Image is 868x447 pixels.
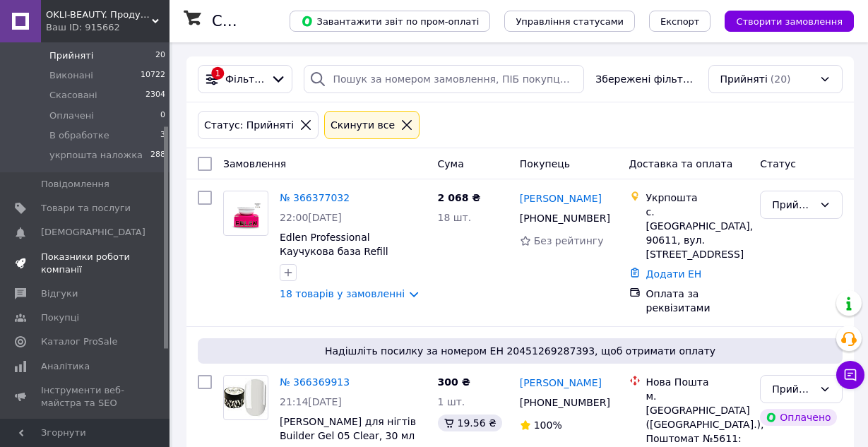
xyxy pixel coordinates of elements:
span: Експорт [660,16,700,27]
button: Створити замовлення [725,11,854,32]
div: Статус: Прийняті [201,117,297,133]
a: Фото товару [223,191,268,236]
button: Чат з покупцем [836,361,864,389]
input: Пошук за номером замовлення, ПІБ покупця, номером телефону, Email, номером накладної [304,65,584,93]
span: Відгуки [41,287,78,300]
a: № 366369913 [280,376,350,388]
a: Edlen Professional Каучукова база Refill Rubber Base для гель-лаку, 30мл (змінний картридж) [280,232,422,285]
span: Замовлення [223,158,286,169]
span: Оплачені [49,109,94,122]
span: 288 [150,149,165,162]
span: 18 шт. [438,212,472,223]
div: Прийнято [772,381,814,397]
span: Без рейтингу [534,235,604,246]
span: [DEMOGRAPHIC_DATA] [41,226,145,239]
span: В обработке [49,129,109,142]
span: Збережені фільтри: [595,72,696,86]
span: 22:00[DATE] [280,212,342,223]
div: Прийнято [772,197,814,213]
span: Прийняті [720,72,768,86]
span: Покупці [41,311,79,324]
a: [PERSON_NAME] [520,191,602,205]
div: Ваш ID: 915662 [46,21,170,34]
span: 100% [534,419,562,431]
span: Cума [438,158,464,169]
span: (20) [771,73,791,85]
span: [PHONE_NUMBER] [520,397,610,408]
img: Фото товару [227,191,264,235]
span: 21:14[DATE] [280,396,342,407]
span: Каталог ProSale [41,335,117,348]
span: Інструменти веб-майстра та SEO [41,384,131,410]
span: [PHONE_NUMBER] [520,213,610,224]
span: 3 [160,129,165,142]
span: Статус [760,158,796,169]
a: Додати ЕН [646,268,702,280]
h1: Список замовлень [212,13,355,30]
span: Створити замовлення [736,16,843,27]
span: Покупець [520,158,570,169]
a: [PERSON_NAME] [520,376,602,390]
span: 10722 [141,69,165,82]
span: 2304 [145,89,165,102]
span: Повідомлення [41,178,109,191]
div: Оплата за реквізитами [646,287,749,315]
span: Завантажити звіт по пром-оплаті [301,15,479,28]
div: 19.56 ₴ [438,415,502,431]
a: № 366377032 [280,192,350,203]
a: Створити замовлення [711,15,854,26]
span: Управління статусами [516,16,624,27]
button: Управління статусами [504,11,635,32]
div: Оплачено [760,409,836,426]
span: Показники роботи компанії [41,251,131,276]
div: Нова Пошта [646,375,749,389]
span: OKLI-BEAUTY. Продукція для майстрів манікюру та бровістів. [46,8,152,21]
span: Аналітика [41,360,90,373]
span: 0 [160,109,165,122]
a: Фото товару [223,375,268,420]
span: 300 ₴ [438,376,470,388]
span: Скасовані [49,89,97,102]
span: 20 [155,49,165,62]
img: Фото товару [224,378,268,417]
span: Надішліть посилку за номером ЕН 20451269287393, щоб отримати оплату [203,344,837,358]
span: Доставка та оплата [629,158,733,169]
span: 2 068 ₴ [438,192,481,203]
div: с. [GEOGRAPHIC_DATA], 90611, вул. [STREET_ADDRESS] [646,205,749,261]
span: укрпошта наложка [49,149,143,162]
div: Cкинути все [328,117,398,133]
button: Завантажити звіт по пром-оплаті [290,11,490,32]
span: Товари та послуги [41,202,131,215]
span: 1 шт. [438,396,465,407]
span: Виконані [49,69,93,82]
span: Фільтри [225,72,265,86]
div: Укрпошта [646,191,749,205]
span: Прийняті [49,49,93,62]
a: 18 товарів у замовленні [280,288,405,299]
a: [PERSON_NAME] для нігтів Builder Gel 05 Clear, 30 мл [280,416,416,441]
button: Експорт [649,11,711,32]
